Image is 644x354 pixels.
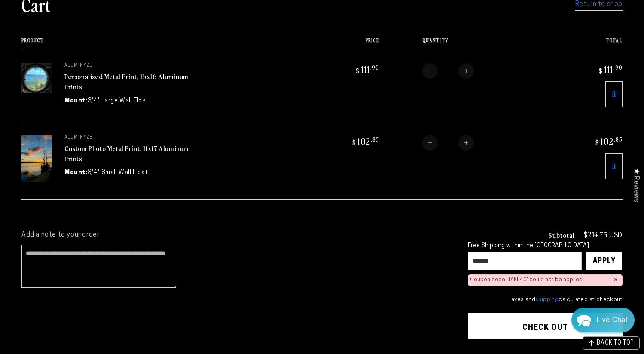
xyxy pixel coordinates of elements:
[571,308,635,332] div: Chat widget toggle
[613,277,618,283] div: ×
[64,96,88,105] dt: Mount:
[599,66,603,75] span: $
[64,63,193,68] p: aluminyze
[596,308,628,332] div: Contact Us Directly
[548,231,575,238] h3: Subtotal
[598,63,623,75] bdi: 111
[305,37,379,50] th: Price
[370,64,379,71] sup: .90
[64,135,193,140] p: aluminyze
[535,297,559,303] a: shipping
[88,168,148,177] dd: 3/4" Small Wall Float
[597,340,634,346] span: BACK TO TOP
[605,153,623,179] a: Remove 11"x17" Rectangle Silver Glossy Aluminyzed Photo
[614,135,623,143] sup: .85
[88,96,149,105] dd: 3/4" Large Wall Float
[21,63,52,93] img: 16"x16" Square Silver Glossy Aluminyzed Photo
[583,231,623,238] p: $214.75 USD
[64,143,189,164] a: Custom Photo Metal Print, 11x17 Aluminum Prints
[549,37,623,50] th: Total
[354,63,379,75] bdi: 111
[371,135,379,143] sup: .85
[352,138,356,147] span: $
[64,71,189,92] a: Personalized Metal Print, 16x16 Aluminum Prints
[468,313,623,339] button: Check out
[628,161,644,209] div: Click to open Judge.me floating reviews tab
[468,296,623,304] small: Taxes and calculated at checkout
[351,135,379,147] bdi: 102
[468,243,623,250] div: Free Shipping within the [GEOGRAPHIC_DATA]
[438,135,458,151] input: Quantity for Custom Photo Metal Print, 11x17 Aluminum Prints
[594,135,623,147] bdi: 102
[605,81,623,107] a: Remove 16"x16" Square Silver Glossy Aluminyzed Photo
[379,37,549,50] th: Quantity
[595,138,599,147] span: $
[470,277,584,284] div: Coupon code 'TAKE40' could not be applied.
[593,252,616,270] div: Apply
[64,168,88,177] dt: Mount:
[356,66,360,75] span: $
[21,135,52,182] img: 11"x17" Rectangle Silver Glossy Aluminyzed Photo
[438,63,458,79] input: Quantity for Personalized Metal Print, 16x16 Aluminum Prints
[21,37,305,50] th: Product
[21,231,451,240] label: Add a note to your order
[613,64,623,71] sup: .90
